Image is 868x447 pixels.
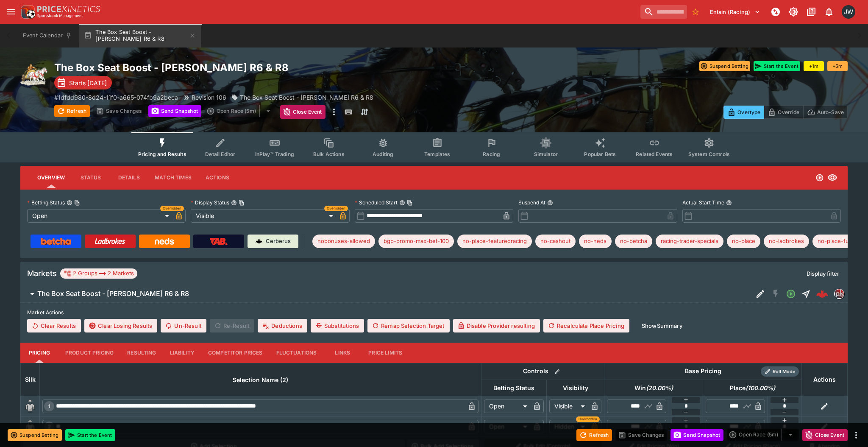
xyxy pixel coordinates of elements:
div: split button [727,429,799,441]
span: 1 [47,403,52,409]
div: Open [484,420,530,433]
h5: Markets [27,268,57,278]
button: more [851,430,861,440]
div: Betting Target: cerberus [579,235,612,248]
svg: Open [786,289,796,299]
button: Price Limits [362,343,409,363]
button: Copy To Clipboard [407,200,413,206]
button: Un-Result [161,319,206,332]
button: The Box Seat Boost - [PERSON_NAME] R6 & R8 [20,285,753,302]
button: Refresh [54,105,90,117]
div: Jayden Wyke [842,5,855,19]
span: Overridden [579,416,597,422]
button: No Bookmarks [689,5,702,19]
button: The Box Seat Boost - [PERSON_NAME] R6 & R8 [79,24,201,47]
span: no-place-featuredracing [457,237,532,246]
span: Pricing and Results [138,151,186,157]
button: Display StatusCopy To Clipboard [231,200,237,206]
button: Copy To Clipboard [74,200,80,206]
button: Start the Event [754,61,800,71]
span: Simulator [534,151,558,157]
span: Re-Result [210,319,254,332]
button: Open [783,286,798,302]
span: Overridden [163,206,181,211]
span: Bulk Actions [313,151,345,157]
button: Clear Losing Results [84,319,157,332]
span: no-neds [579,237,612,246]
button: Actual Start Time [726,200,732,206]
p: Overtype [737,108,760,117]
span: bgp-promo-max-bet-100 [378,237,454,246]
button: +1m [804,61,824,71]
div: Base Pricing [682,366,725,377]
span: nobonuses-allowed [312,237,375,246]
p: Starts [DATE] [69,78,107,87]
span: Betting Status [484,383,544,393]
div: Hidden [549,420,588,433]
em: ( 20.00 %) [646,383,673,393]
p: Actual Start Time [682,199,724,206]
button: Suspend Betting [8,429,62,441]
button: Actions [198,168,236,188]
button: Links [323,343,362,363]
img: harness_racing.png [20,61,47,88]
svg: Visible [827,173,837,183]
th: Actions [801,363,847,396]
em: ( 100.00 %) [746,383,775,393]
span: Roll Mode [769,368,799,375]
button: Override [764,106,803,119]
button: Product Pricing [58,343,120,363]
button: Overtype [723,106,764,119]
button: Betting StatusCopy To Clipboard [67,200,72,206]
button: Jayden Wyke [839,3,858,21]
p: Scheduled Start [355,199,398,206]
img: Betcha [41,238,71,245]
button: Scheduled StartCopy To Clipboard [399,200,405,206]
span: racing-trader-specials [656,237,723,246]
button: Edit Detail [753,286,768,302]
button: Match Times [148,168,198,188]
p: Betting Status [27,199,65,206]
div: Betting Target: cerberus [312,235,375,248]
span: Overridden [327,206,345,211]
img: Ladbrokes [95,238,125,245]
button: Straight [798,286,814,302]
div: 2 Groups 2 Markets [64,268,134,279]
span: no-ladbrokes [764,237,809,246]
span: no-place-futures [812,237,868,246]
svg: Open [815,173,824,182]
button: Bulk edit [552,366,563,377]
label: Market Actions [27,306,841,319]
h2: Copy To Clipboard [54,61,451,74]
button: Copy To Clipboard [239,200,245,206]
button: Competitor Prices [201,343,270,363]
img: PriceKinetics [37,6,100,12]
button: Disable Provider resulting [453,319,540,332]
input: search [640,5,687,19]
button: Fluctuations [270,343,324,363]
span: Selection Name (2) [223,375,298,385]
button: Documentation [804,4,819,20]
div: Betting Target: cerberus [656,235,723,248]
span: no-cashout [535,237,576,246]
span: no-betcha [615,237,652,246]
div: Betting Target: cerberus [812,235,868,248]
p: Revision 106 [192,93,226,102]
button: Start the Event [65,429,115,441]
span: Popular Bets [584,151,616,157]
div: Event type filters [131,132,737,162]
button: Auto-Save [803,106,848,119]
img: logo-cerberus--red.svg [816,288,828,300]
button: SGM Disabled [768,286,783,302]
a: e5d82f62-886f-4e64-9e53-a83e66bfc39b [814,285,831,302]
th: Silk [21,363,40,396]
div: pricekinetics [834,289,844,299]
button: Suspend At [547,200,553,206]
th: Controls [481,363,604,380]
span: Visibility [554,383,598,393]
button: Select Tenant [705,5,765,19]
button: Overview [31,168,72,188]
button: NOT Connected to PK [768,4,783,20]
button: Display filter [801,267,844,280]
h6: The Box Seat Boost - [PERSON_NAME] R6 & R8 [37,289,189,298]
